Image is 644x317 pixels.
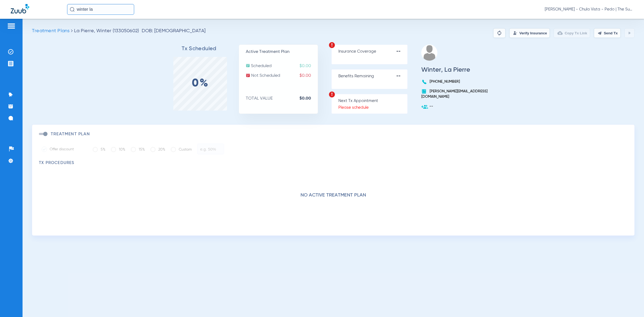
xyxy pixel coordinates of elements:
strong: -- [396,74,407,79]
p: Benefits Remaining [338,74,407,79]
label: 20% [150,144,165,155]
span: [PERSON_NAME] - Chula Vista - Pedo | The Super Dentists [545,7,633,12]
iframe: Chat Widget [617,291,644,317]
label: 0% [192,81,209,86]
span: DOB: [DEMOGRAPHIC_DATA] [142,28,206,34]
img: warning.svg [329,91,335,98]
p: [PERSON_NAME][EMAIL_ADDRESS][DOMAIN_NAME] [421,89,507,99]
img: warning.svg [329,42,335,48]
span: La Pierre, Winter (133050602) [74,28,139,33]
img: voice-call-b.svg [421,79,428,85]
span: $0.00 [299,63,318,69]
img: scheduled.svg [246,63,250,68]
label: Offer discount [42,147,85,152]
div: No active treatment plan [39,166,628,233]
p: -- [421,104,507,109]
img: hamburger-icon [7,23,16,29]
p: TOTAL VALUE [246,96,318,101]
img: link-copy.png [557,30,563,36]
p: Not Scheduled [246,73,318,78]
p: Active Treatment Plan [246,49,318,54]
img: book.svg [421,89,427,94]
button: Send Tx [594,28,621,38]
span: $0.00 [299,73,318,78]
button: Verify Insurance [509,28,550,38]
p: [PHONE_NUMBER] [421,79,507,84]
img: Verify Insurance [513,31,517,35]
h3: Winter, La Pierre [421,67,507,72]
button: Copy Tx Link [554,28,590,38]
h3: Tx Scheduled [160,46,239,52]
p: Insurance Coverage [338,49,407,54]
img: Search Icon [70,7,75,12]
img: send.svg [598,31,602,35]
img: Reparse [496,30,503,36]
input: e.g. 50% [197,144,224,154]
span: Treatment Plans [32,28,69,33]
input: Search for patients [67,4,134,15]
strong: -- [396,49,407,54]
label: Custom [171,144,192,155]
label: 15% [131,144,145,155]
img: add-user.svg [421,104,428,110]
p: Scheduled [246,63,318,69]
p: Please schedule [338,105,407,110]
strong: $0.00 [299,96,318,101]
img: profile.png [421,45,437,61]
img: not-scheduled.svg [246,73,250,78]
p: Next Tx Appointment [338,98,407,104]
label: 5% [93,144,105,155]
label: 10% [111,144,125,155]
img: Zuub Logo [11,4,29,13]
h3: TX Procedures [39,160,628,166]
img: play.svg [627,31,632,35]
h3: Treatment Plan [51,132,90,137]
